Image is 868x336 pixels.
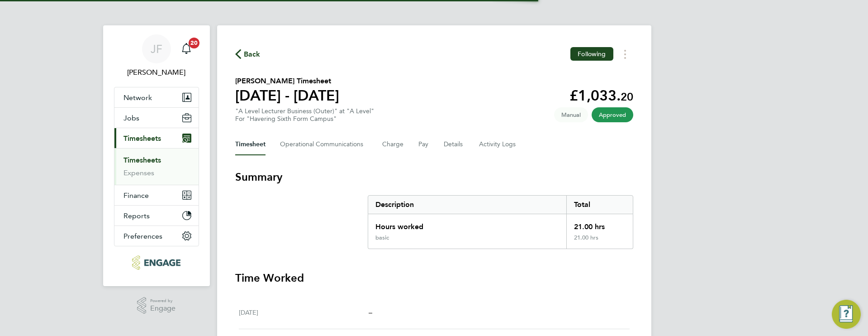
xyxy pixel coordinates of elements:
button: Preferences [114,226,199,246]
button: Finance [114,185,199,205]
button: Jobs [114,108,199,128]
button: Charge [382,134,404,155]
button: Timesheet [235,134,266,155]
span: Powered by [150,297,175,305]
span: Jobs [123,114,139,122]
button: Back [235,48,261,60]
span: Preferences [123,232,162,240]
span: Back [244,49,261,60]
button: Operational Communications [280,134,368,155]
nav: Main navigation [103,25,210,286]
span: 20 [621,90,633,103]
div: For "Havering Sixth Form Campus" [235,115,374,123]
div: basic [375,234,389,241]
a: Timesheets [123,156,161,164]
div: Timesheets [114,148,199,185]
button: Timesheets Menu [617,47,633,61]
a: JF[PERSON_NAME] [114,34,199,78]
div: Description [368,196,567,214]
a: Powered byEngage [137,297,175,314]
span: James Farrington [114,67,199,78]
span: This timesheet was manually created. [554,107,588,122]
h3: Time Worked [235,271,633,285]
span: Reports [123,211,150,220]
h1: [DATE] - [DATE] [235,86,339,105]
span: JF [151,43,162,55]
div: Hours worked [368,214,567,234]
span: 20 [189,38,199,48]
button: Timesheets [114,128,199,148]
a: Go to home page [114,255,199,270]
span: Following [578,50,606,58]
div: Total [566,196,632,214]
app-decimal: £1,033. [569,87,633,104]
span: – [369,308,372,317]
h3: Summary [235,170,633,184]
button: Network [114,87,199,107]
span: This timesheet has been approved. [592,107,633,122]
img: huntereducation-logo-retina.png [132,255,180,270]
button: Reports [114,206,199,226]
button: Following [570,47,613,61]
span: Timesheets [123,134,161,143]
button: Activity Logs [479,134,517,155]
div: Summary [368,195,633,249]
button: Engage Resource Center [832,300,861,329]
div: 21.00 hrs [566,234,632,249]
button: Pay [418,134,429,155]
div: "A Level Lecturer Business (Outer)" at "A Level" [235,107,374,123]
h2: [PERSON_NAME] Timesheet [235,76,339,86]
div: [DATE] [239,307,369,318]
span: Engage [150,305,175,312]
div: 21.00 hrs [566,214,632,234]
a: Expenses [123,168,154,177]
span: Network [123,93,152,102]
span: Finance [123,191,149,200]
a: 20 [177,34,195,63]
button: Details [444,134,465,155]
